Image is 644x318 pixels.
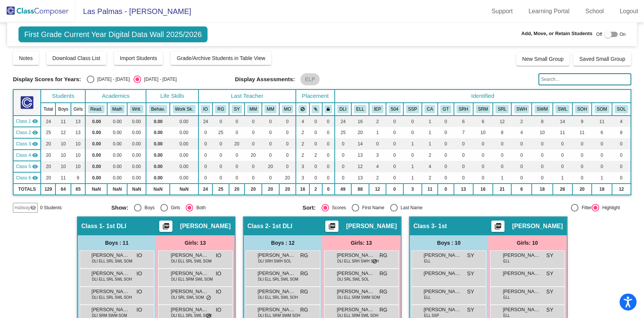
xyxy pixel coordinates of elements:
[264,105,277,113] button: MM
[351,161,369,172] td: 12
[13,161,41,172] td: Marizela Madrigal Diaz - 1st
[13,138,41,150] td: Sydne Yeargin - 1st
[592,116,612,127] td: 11
[486,5,519,17] a: Support
[612,116,631,127] td: 4
[229,127,244,138] td: 0
[32,130,38,136] mat-icon: visibility
[173,105,195,113] button: Work Sk.
[440,105,451,113] button: GT
[354,105,366,113] button: ELL
[351,127,369,138] td: 20
[335,161,351,172] td: 0
[454,161,473,172] td: 0
[262,116,279,127] td: 0
[493,103,511,116] th: SLA Reading - LOW
[535,105,550,113] button: SWM
[579,56,625,62] span: Saved Small Group
[229,116,244,127] td: 0
[71,138,85,150] td: 10
[127,127,146,138] td: 0.00
[351,116,369,127] td: 16
[406,105,420,113] button: SSP
[13,51,39,65] button: Notes
[114,51,163,65] button: Import Students
[146,161,170,172] td: 0.00
[161,222,171,233] mat-icon: picture_as_pdf
[215,105,226,113] button: RG
[85,90,146,103] th: Academics
[32,141,38,147] mat-icon: visibility
[403,172,422,184] td: 1
[403,116,422,127] td: 0
[146,172,170,184] td: 0.00
[403,127,422,138] td: 0
[572,138,592,150] td: 0
[41,116,55,127] td: 24
[279,172,296,184] td: 20
[296,172,309,184] td: 3
[75,5,191,17] span: Las Palmas - [PERSON_NAME]
[71,127,85,138] td: 13
[229,172,244,184] td: 0
[424,105,435,113] button: CA
[516,52,570,66] button: New Small Group
[532,103,552,116] th: SLA Writing - MID
[229,103,244,116] th: Sydne Yeargin
[493,116,511,127] td: 12
[454,116,473,127] td: 6
[511,150,532,161] td: 0
[212,138,229,150] td: 0
[296,103,309,116] th: Keep away students
[473,161,493,172] td: 0
[493,161,511,172] td: 0
[41,161,55,172] td: 20
[386,138,403,150] td: 0
[16,163,31,170] span: Class 5
[55,138,71,150] td: 10
[71,116,85,127] td: 13
[493,127,511,138] td: 8
[146,127,170,138] td: 0.00
[422,138,438,150] td: 1
[279,138,296,150] td: 0
[456,105,470,113] button: SRH
[422,172,438,184] td: 2
[170,172,198,184] td: 0.00
[511,138,532,150] td: 0
[309,150,322,161] td: 2
[198,172,213,184] td: 0
[170,161,198,172] td: 0.00
[19,55,33,61] span: Notes
[94,76,130,83] div: [DATE] - [DATE]
[553,150,572,161] td: 0
[262,150,279,161] td: 0
[244,103,262,116] th: Melina Maravilla
[612,138,631,150] td: 0
[88,105,105,113] button: Read.
[473,150,493,161] td: 0
[596,31,602,38] span: Off
[473,116,493,127] td: 6
[212,161,229,172] td: 0
[422,103,438,116] th: Chronic Attendance
[170,138,198,150] td: 0.00
[107,116,127,127] td: 0.00
[403,103,422,116] th: Student Support Plan
[198,103,213,116] th: Irisol Ortiz
[322,138,335,150] td: 0
[335,103,351,116] th: Dual Language Immersion
[198,116,213,127] td: 24
[422,150,438,161] td: 2
[511,127,532,138] td: 4
[615,105,628,113] button: SOL
[107,138,127,150] td: 0.00
[454,127,473,138] td: 7
[279,103,296,116] th: Maribel Orozco
[32,118,38,124] mat-icon: visibility
[592,103,612,116] th: Spanish Oral Fluency Mid
[553,127,572,138] td: 11
[13,76,81,83] span: Display Scores for Years:
[619,31,626,38] span: On
[532,150,552,161] td: 0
